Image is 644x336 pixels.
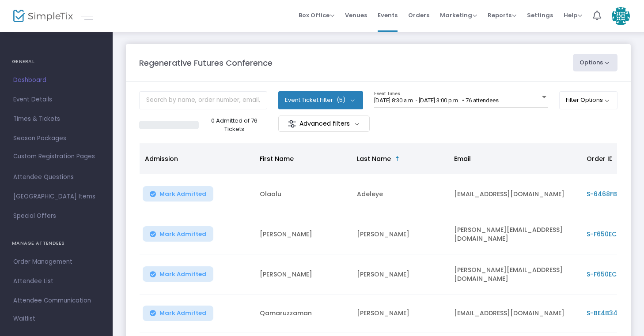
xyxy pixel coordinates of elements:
span: Mark Admitted [159,271,206,278]
td: [PERSON_NAME] [352,254,449,295]
img: filter [288,119,296,128]
span: Email [454,154,471,163]
button: Mark Admitted [143,186,213,202]
h4: GENERAL [12,53,101,71]
button: Filter Options [559,91,618,109]
span: Attendee Communication [13,295,99,306]
button: Mark Admitted [143,226,213,242]
span: Box Office [299,11,334,19]
span: Times & Tickets [13,113,99,125]
p: 0 Admitted of 76 Tickets [202,116,266,134]
td: [PERSON_NAME][EMAIL_ADDRESS][DOMAIN_NAME] [449,214,581,254]
span: S-F650EC44-A [587,230,633,239]
td: [PERSON_NAME] [254,254,352,295]
span: First Name [260,154,294,163]
span: S-BE4B3465-E [587,309,632,317]
span: Venues [345,4,367,26]
button: Options [573,54,618,71]
td: [PERSON_NAME] [352,295,449,332]
button: Mark Admitted [143,306,213,321]
td: Olaolu [254,174,352,214]
button: Event Ticket Filter(5) [278,91,363,109]
span: Attendee Questions [13,172,99,183]
span: (5) [337,97,345,104]
td: [PERSON_NAME][EMAIL_ADDRESS][DOMAIN_NAME] [449,254,581,295]
span: [DATE] 8:30 a.m. - [DATE] 3:00 p.m. • 76 attendees [374,97,499,104]
span: Last Name [357,154,391,163]
td: [EMAIL_ADDRESS][DOMAIN_NAME] [449,295,581,332]
span: Order Management [13,256,99,268]
span: Orders [408,4,429,26]
span: Admission [145,154,178,163]
span: Waitlist [13,314,35,323]
td: Adeleye [352,174,449,214]
span: Mark Admitted [159,231,206,238]
span: Marketing [440,11,477,19]
span: Sortable [394,155,401,162]
span: Attendee List [13,276,99,287]
span: Dashboard [13,75,99,86]
span: S-F650EC44-A [587,270,633,279]
input: Search by name, order number, email, ip address [139,91,267,109]
span: Event Details [13,94,99,105]
td: [EMAIL_ADDRESS][DOMAIN_NAME] [449,174,581,214]
span: Reports [488,11,516,19]
span: [GEOGRAPHIC_DATA] Items [13,191,99,202]
span: Special Offers [13,210,99,222]
h4: MANAGE ATTENDEES [12,235,101,252]
button: Mark Admitted [143,266,213,282]
span: Season Packages [13,133,99,144]
span: Order ID [587,154,614,163]
span: Help [564,11,582,19]
span: Custom Registration Pages [13,152,95,161]
td: Qamaruzzaman [254,295,352,332]
m-button: Advanced filters [278,116,370,132]
m-panel-title: Regenerative Futures Conference [139,57,273,69]
span: Settings [527,4,553,26]
span: Mark Admitted [159,310,206,317]
span: S-6468FBA6-F [587,190,632,198]
span: Events [378,4,398,26]
td: [PERSON_NAME] [254,214,352,254]
span: Mark Admitted [159,190,206,198]
td: [PERSON_NAME] [352,214,449,254]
